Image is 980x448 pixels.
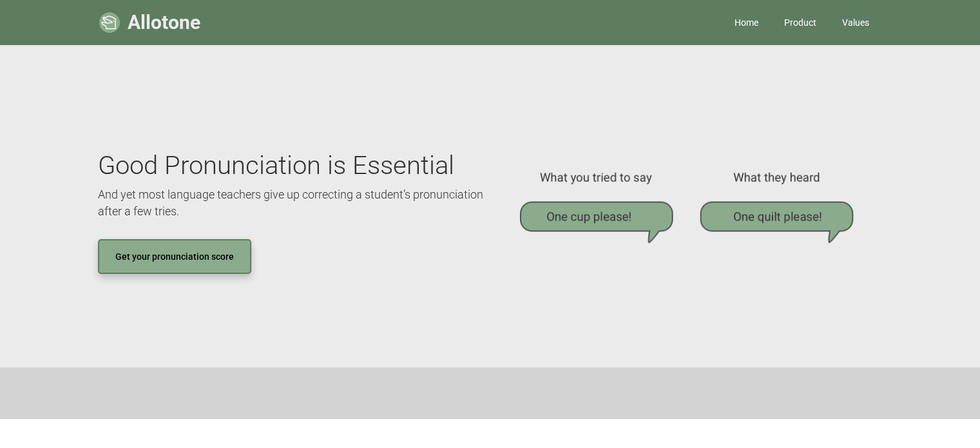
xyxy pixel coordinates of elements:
[98,186,490,220] p: And yet most language teachers give up correcting a student’s pronunciation after a few tries.
[722,3,771,42] a: Home
[829,3,882,42] a: Values
[128,16,200,29] div: Allotone
[98,151,454,180] h1: Good Pronunciation is Essential
[98,239,251,274] a: Get your pronunciation score
[771,3,829,42] a: Product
